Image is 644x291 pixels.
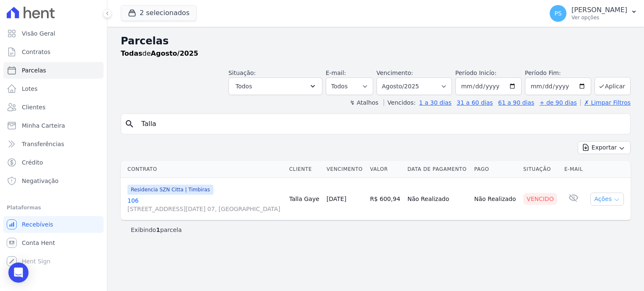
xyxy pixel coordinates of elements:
button: Aplicar [595,77,631,95]
b: 1 [156,227,160,233]
a: 61 a 90 dias [498,99,534,106]
strong: Agosto/2025 [151,49,198,57]
strong: Todas [121,49,143,57]
span: Transferências [22,140,64,148]
th: Data de Pagamento [404,161,471,178]
a: Visão Geral [3,25,104,42]
a: Negativação [3,173,104,189]
span: Clientes [22,103,45,111]
th: Vencimento [323,161,367,178]
a: Minha Carteira [3,117,104,134]
a: 31 a 60 dias [457,99,493,106]
label: E-mail: [326,70,346,76]
p: Exibindo parcela [131,226,182,234]
span: Recebíveis [22,220,53,229]
a: Lotes [3,80,104,97]
a: Parcelas [3,62,104,79]
i: search [125,119,135,129]
td: Não Realizado [404,178,471,220]
th: Pago [471,161,520,178]
span: Parcelas [22,66,46,75]
a: Contratos [3,44,104,60]
span: Visão Geral [22,29,55,38]
label: Vencidos: [384,99,415,106]
th: Cliente [286,161,323,178]
a: Transferências [3,136,104,152]
td: Talla Gaye [286,178,323,220]
h2: Parcelas [121,33,631,49]
label: Período Fim: [525,69,591,77]
span: Minha Carteira [22,121,65,130]
button: Exportar [578,141,631,154]
a: Conta Hent [3,234,104,251]
th: Situação [520,161,561,178]
span: Conta Hent [22,239,55,247]
span: Crédito [22,158,43,167]
button: 2 selecionados [121,5,197,21]
a: Recebíveis [3,216,104,233]
a: 1 a 30 dias [419,99,452,106]
a: [DATE] [327,196,346,202]
div: Open Intercom Messenger [8,263,29,283]
button: Ações [590,193,624,206]
a: Crédito [3,154,104,171]
span: Contratos [22,48,50,56]
td: R$ 600,94 [366,178,404,220]
p: de [121,49,198,59]
td: Não Realizado [471,178,520,220]
a: + de 90 dias [540,99,577,106]
a: Clientes [3,99,104,116]
span: Todos [236,81,252,91]
label: Vencimento: [377,70,413,76]
span: Lotes [22,85,38,93]
button: Todos [229,77,322,95]
label: Período Inicío: [455,70,496,76]
p: Ver opções [571,14,627,21]
div: Vencido [523,193,557,205]
span: [STREET_ADDRESS][DATE] 07, [GEOGRAPHIC_DATA] [127,205,283,213]
th: Valor [366,161,404,178]
label: ↯ Atalhos [350,99,378,106]
input: Buscar por nome do lote ou do cliente [136,116,627,132]
th: Contrato [121,161,286,178]
th: E-mail [561,161,587,178]
div: Plataformas [7,203,100,213]
label: Situação: [229,70,256,76]
p: [PERSON_NAME] [571,6,627,14]
span: Residencia SZN Citta | Timbiras [127,185,213,195]
span: PS [554,10,561,16]
a: 106[STREET_ADDRESS][DATE] 07, [GEOGRAPHIC_DATA] [127,196,283,213]
button: PS [PERSON_NAME] Ver opções [543,2,644,25]
span: Negativação [22,177,59,185]
a: ✗ Limpar Filtros [580,99,631,106]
